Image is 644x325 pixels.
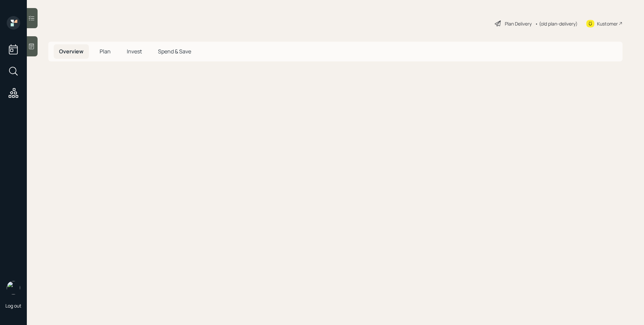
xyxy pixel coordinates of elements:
div: • (old plan-delivery) [535,20,578,27]
span: Spend & Save [158,48,191,55]
span: Overview [59,48,84,55]
div: Plan Delivery [505,20,532,27]
div: Log out [5,303,21,309]
img: james-distasi-headshot.png [7,281,20,294]
span: Plan [100,48,111,55]
div: Kustomer [597,20,618,27]
span: Invest [127,48,142,55]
